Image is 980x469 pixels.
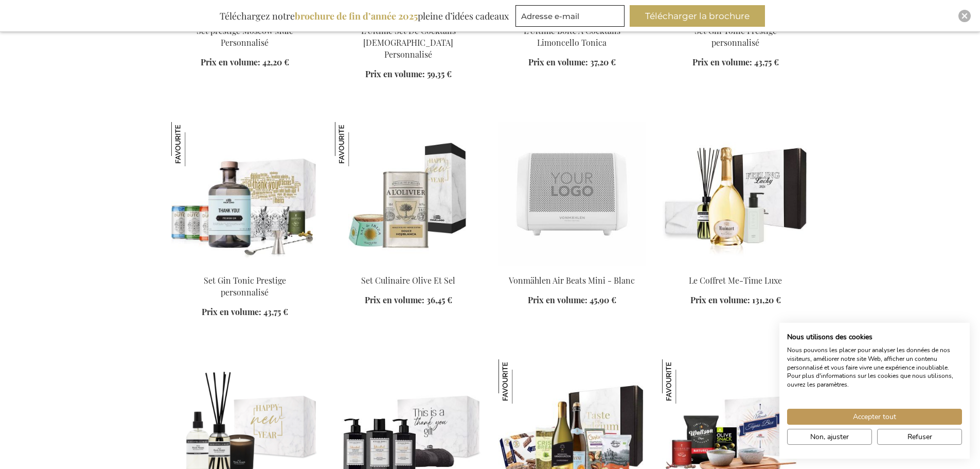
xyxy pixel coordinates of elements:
b: brochure de fin d’année 2025 [295,10,418,22]
span: Prix en volume: [365,294,424,305]
a: Prix en volume: 131,20 € [690,294,781,306]
a: Olive & Salt Culinary Set Set Culinaire Olive Et Sel [335,262,482,272]
a: Prix en volume: 36,45 € [365,294,452,306]
img: Olive & Salt Culinary Set [335,122,482,266]
a: Prix en volume: 59,35 € [365,68,452,80]
a: Prix en volume: 45,90 € [528,294,616,306]
a: Le Coffret Me-Time Luxe [689,275,782,286]
a: The Luxury Me-Time Gift Set [662,262,809,272]
h2: Nous utilisons des cookies [787,333,962,342]
a: Vonmählen Air Beats Mini - Blanc [509,275,635,286]
span: 59,35 € [427,68,452,79]
a: Prix en volume: 42,20 € [201,57,289,68]
a: Set prestige Moscow Mule Personnalisé [197,25,293,48]
img: Coffret Saveurs De Belgique [498,359,543,404]
img: Close [961,13,968,19]
input: Adresse e-mail [515,5,625,27]
a: Prix en volume: 43,75 € [692,57,779,68]
span: 131,20 € [752,294,781,305]
span: 45,90 € [590,294,616,305]
a: Prix en volume: 37,20 € [528,57,616,68]
a: Personalised Gin Tonic Prestige Set Set Gin Tonic Prestige personnalisé [171,262,318,272]
a: L'Ultime Boîte À Cocktails Limoncello Tonica [524,25,620,48]
span: 37,20 € [590,57,616,67]
a: Set Gin Tonic Prestige personnalisé [204,275,286,298]
a: Set Culinaire Olive Et Sel [361,275,455,286]
span: Prix en volume: [201,57,260,67]
span: Non, ajuster [810,431,849,442]
span: Prix en volume: [365,68,425,79]
a: Set Gin Tonic Prestige personnalisé [694,25,777,48]
div: Téléchargez notre pleine d’idées cadeaux [215,5,513,27]
button: Refuser tous les cookies [877,429,962,445]
button: Accepter tous les cookies [787,409,962,425]
img: Set Gin Tonic Prestige personnalisé [171,122,216,166]
span: 43,75 € [263,306,288,317]
span: Accepter tout [853,411,896,422]
span: Prix en volume: [528,294,587,305]
span: Prix en volume: [692,57,752,67]
div: Close [958,10,971,22]
img: Personalised Gin Tonic Prestige Set [171,122,318,266]
img: The Luxury Me-Time Gift Set [662,122,809,266]
img: La Boîte À Tapas Essentielle [662,359,706,404]
a: L'Ultime Set De Cocktails [DEMOGRAPHIC_DATA] Personnalisé [361,25,456,60]
button: Télécharger la brochure [630,5,765,27]
span: Prix en volume: [202,306,261,317]
img: Vonmahlen Air Beats Mini [498,122,646,266]
form: marketing offers and promotions [515,5,628,30]
span: Prix en volume: [528,57,588,67]
span: 42,20 € [262,57,289,67]
span: 43,75 € [754,57,779,67]
a: Prix en volume: 43,75 € [202,306,288,318]
a: Vonmahlen Air Beats Mini [498,262,646,272]
span: Refuser [907,431,932,442]
p: Nous pouvons les placer pour analyser les données de nos visiteurs, améliorer notre site Web, aff... [787,346,962,389]
button: Ajustez les préférences de cookie [787,429,872,445]
span: 36,45 € [426,294,452,305]
span: Prix en volume: [690,294,750,305]
img: Set Culinaire Olive Et Sel [335,122,379,166]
